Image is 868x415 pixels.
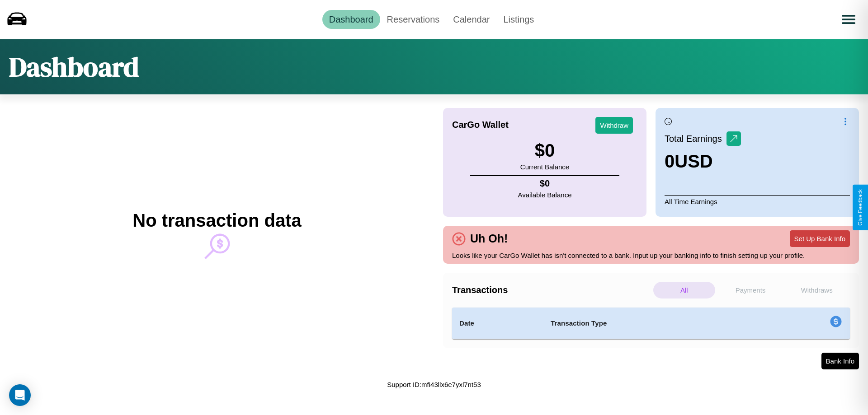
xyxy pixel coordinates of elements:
[518,189,572,201] p: Available Balance
[665,151,741,172] h3: 0 USD
[857,189,863,226] div: Give Feedback
[466,232,512,245] h4: Uh Oh!
[790,230,850,247] button: Set Up Bank Info
[836,7,861,32] button: Open menu
[665,131,726,147] p: Total Earnings
[322,10,380,29] a: Dashboard
[459,318,536,329] h4: Date
[452,249,850,261] p: Looks like your CarGo Wallet has isn't connected to a bank. Input up your banking info to finish ...
[387,378,481,391] p: Support ID: mfi43llx6e7yxl7nt53
[452,285,651,295] h4: Transactions
[452,308,850,339] table: simple table
[595,117,633,134] button: Withdraw
[9,48,139,85] h1: Dashboard
[520,140,569,161] h3: $ 0
[518,178,572,189] h4: $ 0
[446,10,496,29] a: Calendar
[380,10,447,29] a: Reservations
[551,318,756,329] h4: Transaction Type
[9,384,31,406] div: Open Intercom Messenger
[653,282,715,298] p: All
[786,282,848,298] p: Withdraws
[665,195,850,208] p: All Time Earnings
[496,10,541,29] a: Listings
[132,210,301,231] h2: No transaction data
[452,120,509,130] h4: CarGo Wallet
[520,161,569,173] p: Current Balance
[720,282,782,298] p: Payments
[821,353,859,369] button: Bank Info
